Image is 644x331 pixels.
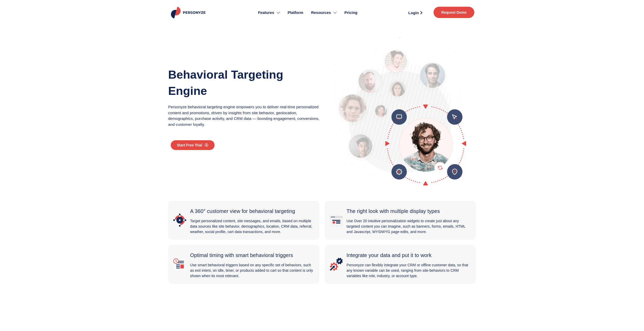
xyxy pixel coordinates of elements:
span: Platform [288,10,303,16]
a: Resources [307,3,340,23]
span: The right look with multiple display types [347,208,440,214]
img: Behavioral Targeting Illustration: A visitor is shown targeted content based on their characteris... [333,45,468,187]
span: Login [408,11,419,15]
p: Target personalized content, site messages, and emails, based on multiple data sources like site ... [190,218,314,235]
a: Pricing [340,3,361,23]
a: Features [254,3,284,23]
span: Integrate your data and put it to work [347,252,432,258]
span: Optimal timing with smart behavioral triggers​ [190,252,293,258]
span: A 360° customer view for behavioral targeting​ [190,208,295,214]
a: Login [402,9,428,16]
h1: Behavioral Targeting Engine [168,67,320,99]
span: Resources [311,10,331,16]
a: Start Free Trial [171,140,215,150]
span: Pricing [344,10,357,16]
a: Request Demo [434,7,474,18]
p: Use smart behavioral triggers based on any specific set of behaviors, such as exit intent, on idl... [190,262,314,279]
span: Request Demo [441,11,467,14]
span: Features [258,10,274,16]
img: Personyze logo [170,7,208,19]
p: Personyze can flexibly integrate your CRM or offline customer data, so that any known variable ca... [347,262,471,279]
p: Personyze behavioral targeting engine empowers you to deliver real-time personalized content and ... [168,104,320,127]
p: Use Over 20 intuitive personalization widgets to create just about any targeted content you can i... [347,218,471,235]
a: Platform [284,3,307,23]
span: Start Free Trial [177,143,202,147]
